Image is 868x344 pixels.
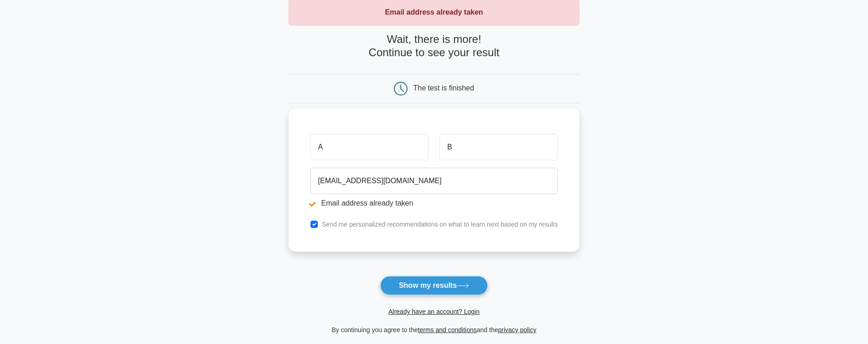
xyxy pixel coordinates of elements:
button: Show my results [380,276,488,295]
a: Already have an account? Login [388,308,480,315]
input: First name [310,134,429,160]
label: Send me personalized recommendations on what to learn next based on my results [322,221,558,228]
a: privacy policy [498,326,537,333]
div: By continuing you agree to the and the [283,324,585,335]
div: The test is finished [413,84,474,92]
input: Last name [439,134,558,160]
input: Email [310,168,558,194]
strong: Email address already taken [385,8,483,16]
h4: Wait, there is more! Continue to see your result [289,33,580,59]
li: Email address already taken [310,198,558,209]
a: terms and conditions [418,326,477,333]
